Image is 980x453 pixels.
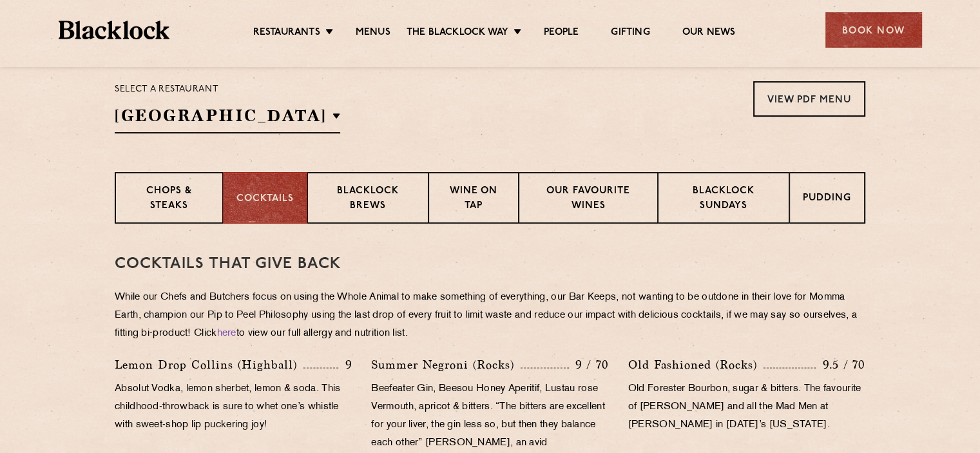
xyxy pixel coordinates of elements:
p: Our favourite wines [532,184,644,215]
p: While our Chefs and Butchers focus on using the Whole Animal to make something of everything, our... [115,289,865,343]
img: BL_Textured_Logo-footer-cropped.svg [59,21,170,39]
a: Restaurants [253,26,320,41]
h2: [GEOGRAPHIC_DATA] [115,104,340,133]
p: Old Fashioned (Rocks) [628,356,764,374]
a: The Blacklock Way [407,26,508,41]
p: Chops & Steaks [129,184,209,215]
a: here [217,329,236,338]
a: Gifting [611,26,649,41]
a: Menus [356,26,390,41]
p: Old Forester Bourbon, sugar & bitters. The favourite of [PERSON_NAME] and all the Mad Men at [PER... [628,380,865,434]
a: People [544,26,579,41]
p: Wine on Tap [442,184,505,215]
div: Book Now [825,12,922,48]
h3: Cocktails That Give Back [115,256,865,273]
p: Summer Negroni (Rocks) [371,356,521,374]
p: Blacklock Sundays [671,184,776,215]
p: Lemon Drop Collins (Highball) [115,356,303,374]
p: Select a restaurant [115,81,340,98]
a: View PDF Menu [753,81,865,117]
p: 9 / 70 [569,356,609,373]
p: Cocktails [236,192,294,207]
p: Absolut Vodka, lemon sherbet, lemon & soda. This childhood-throwback is sure to whet one’s whistl... [115,380,352,434]
p: Pudding [803,191,851,207]
p: Blacklock Brews [321,184,415,215]
a: Our News [682,26,736,41]
p: 9.5 / 70 [816,356,865,373]
p: 9 [338,356,352,373]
